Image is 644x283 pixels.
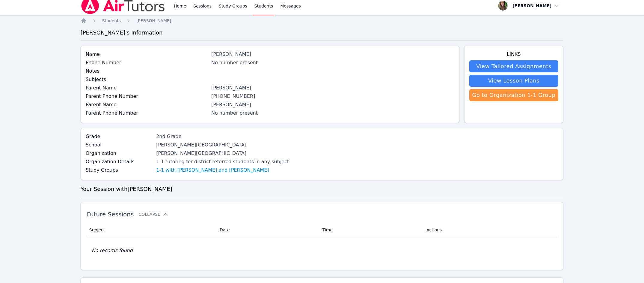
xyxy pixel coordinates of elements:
[87,223,216,237] th: Subject
[211,51,454,58] div: [PERSON_NAME]
[87,237,557,264] td: No records found
[81,18,564,24] nav: Breadcrumb
[211,59,454,66] div: No number present
[86,150,153,157] label: Organization
[86,51,208,58] label: Name
[86,158,153,165] label: Organization Details
[211,93,255,99] a: [PHONE_NUMBER]
[86,76,208,83] label: Subjects
[211,84,454,92] div: [PERSON_NAME]
[156,141,289,149] div: [PERSON_NAME][GEOGRAPHIC_DATA]
[86,110,208,117] label: Parent Phone Number
[469,75,559,87] a: View Lesson Plans
[86,68,208,75] label: Notes
[86,93,208,100] label: Parent Phone Number
[81,29,564,37] h3: [PERSON_NAME] 's Information
[156,150,289,157] div: [PERSON_NAME][GEOGRAPHIC_DATA]
[211,110,454,117] div: No number present
[136,18,171,23] span: [PERSON_NAME]
[86,167,153,174] label: Study Groups
[102,18,121,23] span: Students
[87,211,134,218] span: Future Sessions
[156,158,289,165] div: 1:1 tutoring for district referred students in any subject
[280,3,301,9] span: Messages
[86,59,208,66] label: Phone Number
[86,101,208,108] label: Parent Name
[211,101,454,108] div: [PERSON_NAME]
[156,133,289,140] div: 2nd Grade
[86,84,208,92] label: Parent Name
[423,223,557,237] th: Actions
[86,133,153,140] label: Grade
[319,223,423,237] th: Time
[156,167,269,174] a: 1-1 with [PERSON_NAME] and [PERSON_NAME]
[469,51,559,58] h4: Links
[102,18,121,24] a: Students
[86,141,153,149] label: School
[216,223,319,237] th: Date
[469,89,559,101] a: Go to Organization 1-1 Group
[136,18,171,24] a: [PERSON_NAME]
[138,211,168,217] button: Collapse
[81,185,564,193] h3: Your Session with [PERSON_NAME]
[469,60,559,72] a: View Tailored Assignments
